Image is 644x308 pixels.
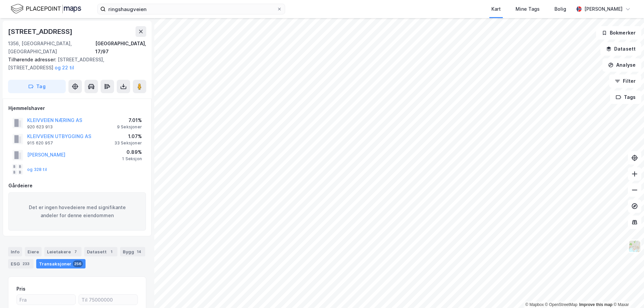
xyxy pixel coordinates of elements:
div: 915 620 957 [27,140,53,146]
div: [PERSON_NAME] [584,5,623,13]
button: Tag [8,80,66,93]
div: ESG [8,259,34,268]
img: logo.f888ab2527a4732fd821a326f86c7f29.svg [11,3,81,15]
div: Transaksjoner [36,259,86,268]
div: Hjemmelshaver [8,104,146,112]
div: 9 Seksjoner [117,124,142,130]
div: Eiere [25,247,42,256]
button: Datasett [600,42,641,56]
div: Leietakere [44,247,82,256]
div: Mine Tags [516,5,540,13]
div: 233 [21,260,31,267]
div: Bygg [120,247,145,256]
a: OpenStreetMap [545,302,578,307]
div: 1 Seksjon [122,156,142,162]
div: 1356, [GEOGRAPHIC_DATA], [GEOGRAPHIC_DATA] [8,40,95,56]
div: 256 [73,260,83,267]
div: [STREET_ADDRESS], [STREET_ADDRESS] [8,56,141,72]
div: 7.01% [117,116,142,124]
button: Filter [609,74,641,88]
button: Bokmerker [596,26,641,40]
div: Datasett [84,247,117,256]
div: Det er ingen hovedeiere med signifikante andeler for denne eiendommen [8,192,146,231]
a: Mapbox [525,302,544,307]
div: 33 Seksjoner [114,140,142,146]
div: Bolig [554,5,566,13]
img: Z [628,240,641,253]
a: Improve this map [579,302,612,307]
div: 1 [108,248,115,255]
span: Tilhørende adresser: [8,57,58,62]
button: Analyse [602,58,641,72]
div: 7 [72,248,79,255]
div: [GEOGRAPHIC_DATA], 17/97 [95,40,146,56]
div: 1.07% [114,132,142,140]
button: Tags [610,90,641,104]
div: 920 623 913 [27,124,53,130]
div: 14 [136,248,143,255]
div: Kontrollprogram for chat [610,276,644,308]
input: Til 75000000 [79,295,138,305]
div: [STREET_ADDRESS] [8,26,74,37]
div: Kart [491,5,501,13]
input: Fra [17,295,75,305]
div: Gårdeiere [8,182,146,190]
div: 0.89% [122,148,142,156]
input: Søk på adresse, matrikkel, gårdeiere, leietakere eller personer [106,4,277,14]
div: Pris [16,285,25,293]
iframe: Chat Widget [610,276,644,308]
div: Info [8,247,22,256]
